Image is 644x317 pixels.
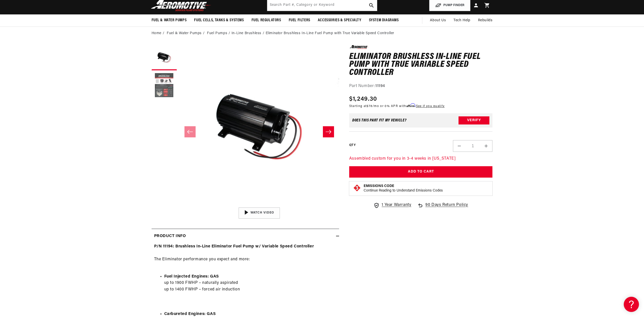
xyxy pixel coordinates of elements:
[426,14,450,27] a: About Us
[353,184,361,192] img: Emissions code
[365,14,403,26] summary: System Diagrams
[154,243,337,269] p: The Eliminator performance you expect and more:
[164,274,219,279] strong: Fuel Injected Engines: GAS
[349,143,356,147] label: QTY
[152,45,177,70] button: Load image 1 in gallery view
[152,73,177,98] button: Load image 2 in gallery view
[152,31,493,36] nav: breadcrumbs
[314,14,365,26] summary: Accessories & Specialty
[152,45,339,218] media-gallery: Gallery Viewer
[416,105,445,108] a: See if you qualify - Learn more about Affirm Financing (opens in modal)
[152,18,187,23] span: Fuel & Water Pumps
[425,202,468,214] span: 90 Days Return Policy
[164,312,216,316] strong: Carbureted Engines: GAS
[349,104,445,109] p: Starting at /mo or 0% APR with .
[164,273,337,293] li: up to 1900 FWHP – naturally aspirated up to 1400 FWHP – forced air induction
[349,83,493,90] div: Part Number:
[289,18,310,23] span: Fuel Filters
[152,31,161,36] a: Home
[373,202,411,208] a: 1 Year Warranty
[167,31,202,36] a: Fuel & Water Pumps
[478,18,493,23] span: Rebuilds
[194,18,244,23] span: Fuel Cells, Tanks & Systems
[474,14,496,27] summary: Rebuilds
[430,18,446,22] span: About Us
[285,14,314,26] summary: Fuel Filters
[349,166,493,178] button: Add to Cart
[364,184,394,188] strong: Emissions Code
[352,118,407,122] div: Does This part fit My vehicle?
[152,229,339,244] summary: Product Info
[369,18,399,23] span: System Diagrams
[190,14,247,26] summary: Fuel Cells, Tanks & Systems
[184,126,196,137] button: Slide left
[349,156,493,162] p: Assembled custom for you in 3-4 weeks in [US_STATE]
[148,14,191,26] summary: Fuel & Water Pumps
[375,84,385,88] strong: 11194
[367,105,372,108] span: $78
[453,18,470,23] span: Tech Help
[349,53,493,77] h1: Eliminator Brushless In-Line Fuel Pump with True Variable Speed Controller
[349,95,377,104] span: $1,249.30
[406,103,415,107] span: Affirm
[364,184,443,193] button: Emissions CodeContinue Reading to Understand Emissions Codes
[323,126,334,137] button: Slide right
[154,233,186,240] h2: Product Info
[417,202,468,214] a: 90 Days Return Policy
[154,244,314,248] strong: P/N 11194: Brushless In-Line Eliminator Fuel Pump w/ Variable Speed Controller
[248,14,285,26] summary: Fuel Regulators
[207,31,227,36] a: Fuel Pumps
[364,188,443,193] p: Continue Reading to Understand Emissions Codes
[252,18,281,23] span: Fuel Regulators
[459,116,489,124] button: Verify
[382,202,411,208] span: 1 Year Warranty
[232,31,266,36] li: In-Line Brushless
[450,14,474,27] summary: Tech Help
[318,18,361,23] span: Accessories & Specialty
[266,31,394,36] li: Eliminator Brushless In-Line Fuel Pump with True Variable Speed Controller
